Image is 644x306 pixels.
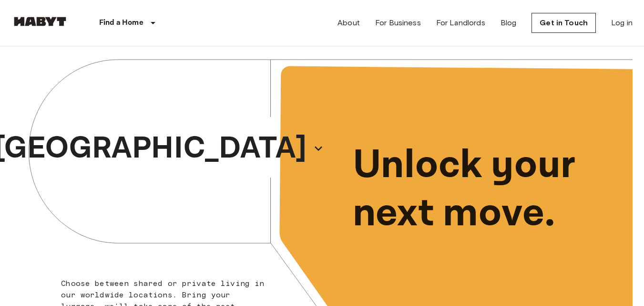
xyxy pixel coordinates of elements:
[99,17,143,29] p: Find a Home
[611,17,633,29] a: Log in
[337,17,360,29] a: About
[532,13,596,33] a: Get in Touch
[436,17,485,29] a: For Landlords
[11,17,69,26] img: Habyt
[375,17,421,29] a: For Business
[501,17,517,29] a: Blog
[353,141,618,238] p: Unlock your next move.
